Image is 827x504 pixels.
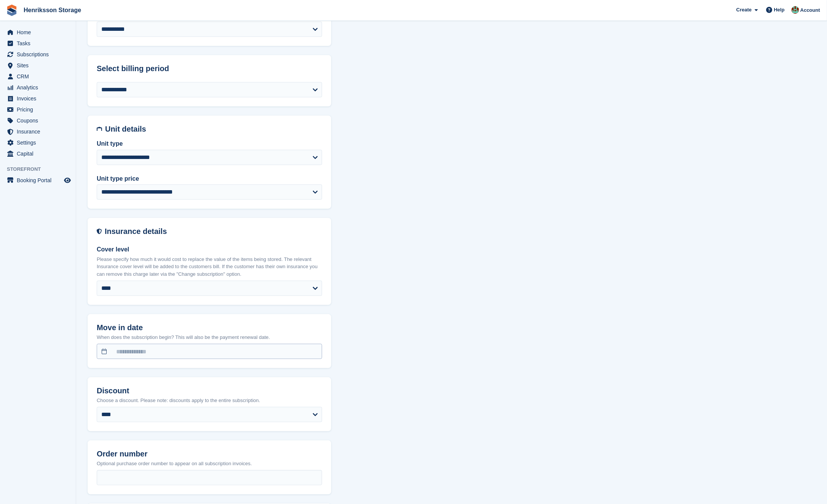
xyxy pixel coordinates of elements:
[97,450,322,458] h2: Order number
[4,126,72,137] a: menu
[4,115,72,126] a: menu
[97,460,322,467] p: Optional purchase order number to appear on all subscription invoices.
[17,175,62,186] span: Booking Portal
[105,227,322,236] h2: Insurance details
[4,104,72,115] a: menu
[97,386,322,395] h2: Discount
[17,49,62,60] span: Subscriptions
[17,126,62,137] span: Insurance
[17,93,62,104] span: Invoices
[63,176,72,185] a: Preview store
[97,397,322,404] p: Choose a discount. Please note: discounts apply to the entire subscription.
[97,334,322,341] p: When does the subscription begin? This will also be the payment renewal date.
[17,82,62,93] span: Analytics
[4,175,72,186] a: menu
[4,49,72,60] a: menu
[800,6,820,14] span: Account
[17,71,62,82] span: CRM
[736,6,752,14] span: Create
[97,174,322,183] label: Unit type price
[4,148,72,159] a: menu
[4,38,72,49] a: menu
[17,27,62,38] span: Home
[97,245,322,254] label: Cover level
[4,137,72,148] a: menu
[4,71,72,82] a: menu
[792,6,799,14] img: Isak Martinelle
[21,4,84,16] a: Henriksson Storage
[97,323,322,332] h2: Move in date
[97,125,102,134] img: unit-details-icon-595b0c5c156355b767ba7b61e002efae458ec76ed5ec05730b8e856ff9ea34a9.svg
[4,27,72,38] a: menu
[7,165,76,173] span: Storefront
[17,38,62,49] span: Tasks
[105,125,322,134] h2: Unit details
[97,64,322,73] h2: Select billing period
[774,6,785,14] span: Help
[4,93,72,104] a: menu
[97,227,102,236] img: insurance-details-icon-731ffda60807649b61249b889ba3c5e2b5c27d34e2e1fb37a309f0fde93ff34a.svg
[17,104,62,115] span: Pricing
[17,115,62,126] span: Coupons
[17,148,62,159] span: Capital
[4,82,72,93] a: menu
[6,5,18,16] img: stora-icon-8386f47178a22dfd0bd8f6a31ec36ba5ce8667c1dd55bd0f319d3a0aa187defe.svg
[4,60,72,71] a: menu
[17,137,62,148] span: Settings
[17,60,62,71] span: Sites
[97,139,322,148] label: Unit type
[97,256,322,278] p: Please specify how much it would cost to replace the value of the items being stored. The relevan...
